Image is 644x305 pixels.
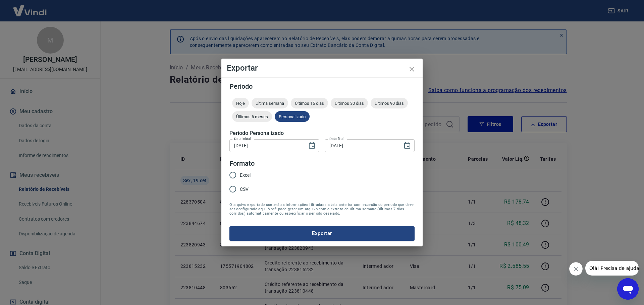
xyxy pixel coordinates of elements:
span: Últimos 6 meses [232,114,272,119]
iframe: Botão para abrir a janela de mensagens [617,278,639,300]
label: Data final [329,136,344,141]
h5: Período Personalizado [229,130,415,137]
div: Personalizado [275,111,310,122]
span: Últimos 30 dias [331,101,368,106]
div: Última semana [252,98,288,108]
div: Últimos 15 dias [291,98,328,108]
span: CSV [240,186,249,193]
label: Data inicial [234,136,251,141]
iframe: Mensagem da empresa [585,261,639,276]
span: Última semana [252,101,288,106]
div: Últimos 90 dias [371,98,408,108]
span: Personalizado [275,114,310,119]
span: Últimos 15 dias [291,101,328,106]
button: Exportar [229,226,415,240]
span: O arquivo exportado conterá as informações filtradas na tela anterior com exceção do período que ... [229,203,415,216]
legend: Formato [229,159,255,168]
button: Choose date, selected date is 19 de set de 2025 [400,139,414,152]
span: Hoje [232,101,249,106]
h5: Período [229,83,415,90]
span: Olá! Precisa de ajuda? [4,5,56,10]
div: Últimos 30 dias [331,98,368,108]
input: DD/MM/YYYY [229,139,303,152]
input: DD/MM/YYYY [325,139,398,152]
h4: Exportar [227,64,417,72]
button: close [404,61,420,77]
span: Excel [240,172,251,179]
div: Hoje [232,98,249,108]
span: Últimos 90 dias [371,101,408,106]
div: Últimos 6 meses [232,111,272,122]
button: Choose date, selected date is 11 de set de 2025 [305,139,319,152]
iframe: Fechar mensagem [569,262,583,276]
